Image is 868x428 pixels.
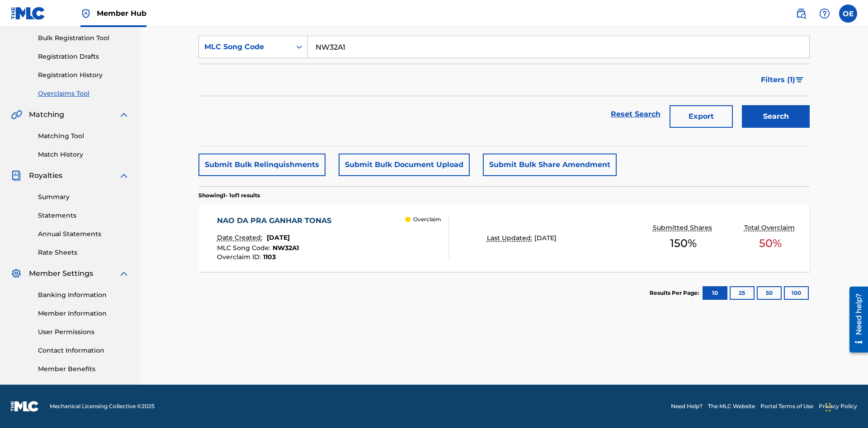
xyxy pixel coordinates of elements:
[413,215,441,223] p: Overclaim
[217,253,263,261] span: Overclaim ID :
[784,286,809,300] button: 100
[796,77,803,83] img: filter
[38,290,129,300] a: Banking Information
[204,42,286,52] div: MLC Song Code
[29,170,62,181] span: Royalties
[670,105,733,128] button: Export
[826,394,831,421] div: Drag
[38,229,129,239] a: Annual Statements
[606,104,665,124] a: Reset Search
[263,253,276,261] span: 1103
[708,402,755,410] a: The MLC Website
[671,402,703,410] a: Need Help?
[273,244,299,252] span: NW32A1
[534,234,557,242] span: [DATE]
[198,154,325,176] button: Submit Bulk Relinquishments
[816,5,834,23] div: Help
[483,154,617,176] button: Submit Bulk Share Amendment
[11,109,22,120] img: Matching
[198,36,810,132] form: Search Form
[217,233,264,242] p: Date Created:
[339,154,470,176] button: Submit Bulk Document Upload
[38,364,129,374] a: Member Benefits
[759,235,782,251] span: 50 %
[217,215,336,226] div: NAO DA PRA GANHAR TONAS
[760,402,813,410] a: Portal Terms of Use
[38,89,129,98] a: Overclaims Tool
[823,385,868,428] iframe: Chat Widget
[650,289,701,297] p: Results Per Page:
[38,70,129,80] a: Registration History
[80,8,91,19] img: Top Rightsholder
[703,286,727,300] button: 10
[38,192,129,202] a: Summary
[11,170,22,181] img: Royalties
[819,402,857,410] a: Privacy Policy
[267,233,290,242] span: [DATE]
[744,223,797,233] p: Total Overclaim
[198,191,260,200] p: Showing 1 - 1 of 1 results
[38,211,129,220] a: Statements
[38,346,129,355] a: Contact Information
[843,283,868,357] iframe: Resource Center
[757,286,782,300] button: 50
[742,105,810,128] button: Search
[11,268,22,279] img: Member Settings
[38,327,129,337] a: User Permissions
[730,286,755,300] button: 25
[38,131,129,141] a: Matching Tool
[198,204,810,272] a: NAO DA PRA GANHAR TONASDate Created:[DATE]MLC Song Code:NW32A1Overclaim ID:1103 OverclaimLast Upd...
[819,8,830,19] img: help
[29,268,93,279] span: Member Settings
[487,233,534,243] p: Last Updated:
[217,244,273,252] span: MLC Song Code :
[38,309,129,318] a: Member Information
[11,7,46,20] img: MLC Logo
[792,5,810,23] a: Public Search
[38,52,129,61] a: Registration Drafts
[653,223,714,233] p: Submitted Shares
[29,109,64,120] span: Matching
[50,402,155,410] span: Mechanical Licensing Collective © 2025
[118,170,129,181] img: expand
[97,8,146,19] span: Member Hub
[11,401,39,412] img: logo
[38,248,129,257] a: Rate Sheets
[38,150,129,159] a: Match History
[38,33,129,43] a: Bulk Registration Tool
[796,8,807,19] img: search
[755,69,810,91] button: Filters (1)
[761,74,795,85] span: Filters ( 1 )
[839,5,857,23] div: User Menu
[118,109,129,120] img: expand
[118,268,129,279] img: expand
[670,235,697,251] span: 150 %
